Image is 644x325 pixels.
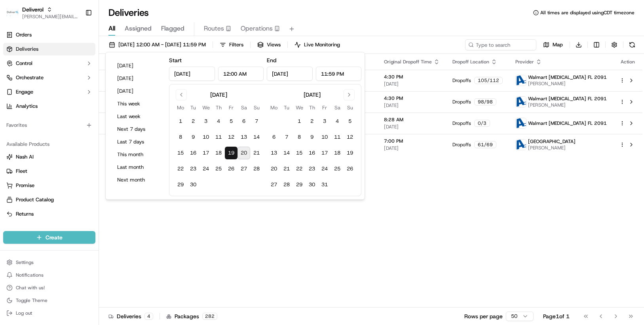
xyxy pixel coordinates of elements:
button: 26 [344,162,356,175]
label: Start [169,57,182,64]
span: [DATE] [384,102,440,109]
a: Analytics [3,100,95,113]
div: Deliveries [108,312,153,320]
img: ActionCourier.png [516,75,526,86]
button: Fleet [3,165,95,178]
span: Live Monitoring [304,41,340,48]
span: Map [553,41,563,48]
span: Returns [16,210,34,218]
img: Charles Folsom [8,137,21,149]
span: [PERSON_NAME] [25,123,64,129]
button: Product Catalog [3,193,95,206]
input: Type to search [465,39,536,50]
button: 18 [331,147,344,159]
button: 13 [237,131,250,143]
div: We're available if you need us! [36,84,109,90]
div: Past conversations [8,103,53,109]
a: Returns [6,210,92,218]
p: Rows per page [464,312,503,320]
span: Dropoffs [452,99,471,105]
th: Friday [225,103,237,112]
th: Monday [174,103,187,112]
button: 12 [225,131,237,143]
button: 22 [293,162,306,175]
button: 7 [250,115,263,128]
th: Monday [268,103,280,112]
img: 1736555255976-a54dd68f-1ca7-489b-9aae-adbdc363a1c4 [8,76,22,90]
span: Dropoffs [452,120,471,126]
h1: Deliveries [108,6,149,19]
span: Notifications [16,272,44,278]
button: 29 [293,178,306,191]
th: Wednesday [293,103,306,112]
span: Routes [204,24,224,33]
button: 6 [268,131,280,143]
button: 1 [293,115,306,128]
button: 30 [187,178,199,191]
span: Knowledge Base [16,177,61,185]
button: Returns [3,208,95,220]
button: 5 [225,115,237,128]
span: [DATE] [384,124,440,130]
span: Walmart [MEDICAL_DATA] FL 2091 [528,96,607,102]
button: This month [114,149,161,160]
a: Powered byPylon [56,196,96,203]
span: Assigned [125,24,152,33]
th: Wednesday [199,103,212,112]
button: DeliverolDeliverol[PERSON_NAME][EMAIL_ADDRESS][PERSON_NAME][DOMAIN_NAME] [3,3,82,22]
button: Go to previous month [176,89,187,100]
div: 98 / 98 [474,98,496,105]
span: API Documentation [75,177,127,185]
button: 15 [293,147,306,159]
button: 12 [344,131,356,143]
button: Chat with us! [3,282,95,293]
button: [DATE] 12:00 AM - [DATE] 11:59 PM [105,39,209,50]
th: Friday [318,103,331,112]
input: Date [169,67,215,81]
th: Thursday [306,103,318,112]
img: ActionCourier.png [516,97,526,107]
th: Sunday [250,103,263,112]
img: Nash [8,8,24,24]
span: Product Catalog [16,196,54,203]
span: Control [16,60,32,67]
button: 21 [280,162,293,175]
button: 25 [212,162,225,175]
button: Toggle Theme [3,295,95,306]
span: [PERSON_NAME] [25,144,64,151]
div: 💻 [67,178,73,184]
span: Create [46,233,63,241]
span: Nash AI [16,153,34,161]
button: 22 [174,162,187,175]
span: [PERSON_NAME] [528,145,576,151]
div: [DATE] [210,91,227,99]
button: [PERSON_NAME][EMAIL_ADDRESS][PERSON_NAME][DOMAIN_NAME] [22,13,79,20]
button: 18 [212,147,225,159]
a: 📗Knowledge Base [5,174,64,188]
img: Chris Sexton [8,115,21,128]
input: Time [218,67,264,81]
button: Refresh [627,39,638,50]
div: Page 1 of 1 [543,312,570,320]
th: Tuesday [187,103,199,112]
button: 31 [318,178,331,191]
button: 8 [293,131,306,143]
span: Filters [229,41,243,48]
div: Start new chat [36,76,130,84]
button: [DATE] [114,73,161,84]
span: Pylon [79,197,96,203]
span: Views [267,41,281,48]
span: Walmart [MEDICAL_DATA] FL 2091 [528,74,607,80]
button: Promise [3,179,95,192]
button: Next 7 days [114,124,161,135]
button: Nash AI [3,151,95,163]
span: [PERSON_NAME] [528,80,607,87]
span: Log out [16,310,32,316]
button: 21 [250,147,263,159]
button: 10 [318,131,331,143]
th: Saturday [237,103,250,112]
div: Available Products [3,138,95,151]
span: [PERSON_NAME] [528,102,607,108]
button: Last month [114,162,161,173]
